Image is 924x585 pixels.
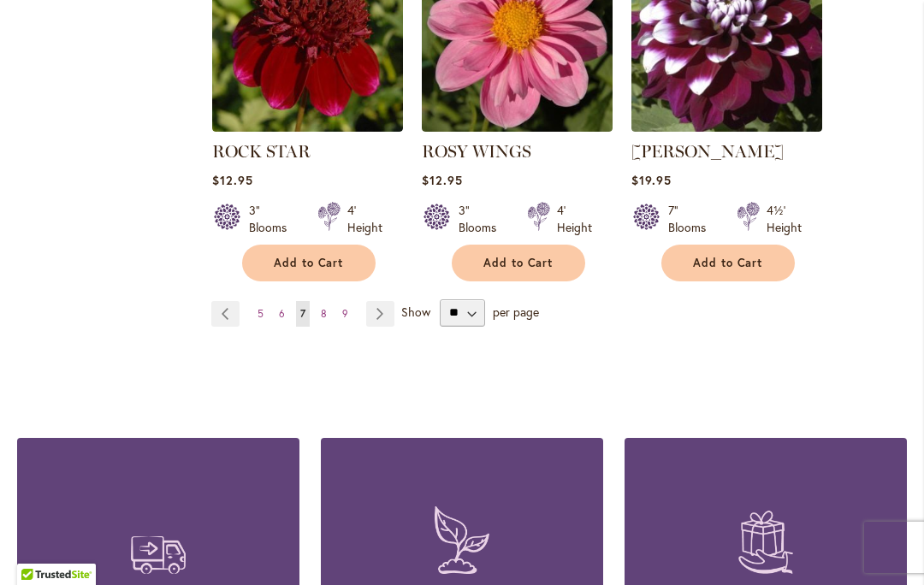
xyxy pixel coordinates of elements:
[483,256,554,270] span: Add to Cart
[279,307,285,320] span: 6
[321,307,327,320] span: 8
[631,141,784,162] a: [PERSON_NAME]
[342,307,348,320] span: 9
[661,245,795,281] button: Add to Cart
[422,141,531,162] a: ROSY WINGS
[631,119,822,135] a: Ryan C
[253,301,268,327] a: 5
[212,172,253,188] span: $12.95
[13,524,61,572] iframe: Launch Accessibility Center
[452,245,585,281] button: Add to Cart
[338,301,352,327] a: 9
[249,202,297,236] div: 3" Blooms
[668,202,716,236] div: 7" Blooms
[459,202,506,236] div: 3" Blooms
[693,256,763,270] span: Add to Cart
[631,172,672,188] span: $19.95
[300,307,305,320] span: 7
[493,303,539,319] span: per page
[274,256,344,270] span: Add to Cart
[422,172,463,188] span: $12.95
[212,119,403,135] a: ROCK STAR
[557,202,592,236] div: 4' Height
[275,301,289,327] a: 6
[767,202,802,236] div: 4½' Height
[347,202,382,236] div: 4' Height
[422,119,613,135] a: ROSY WINGS
[212,141,311,162] a: ROCK STAR
[317,301,331,327] a: 8
[242,245,376,281] button: Add to Cart
[258,307,264,320] span: 5
[401,303,430,319] span: Show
